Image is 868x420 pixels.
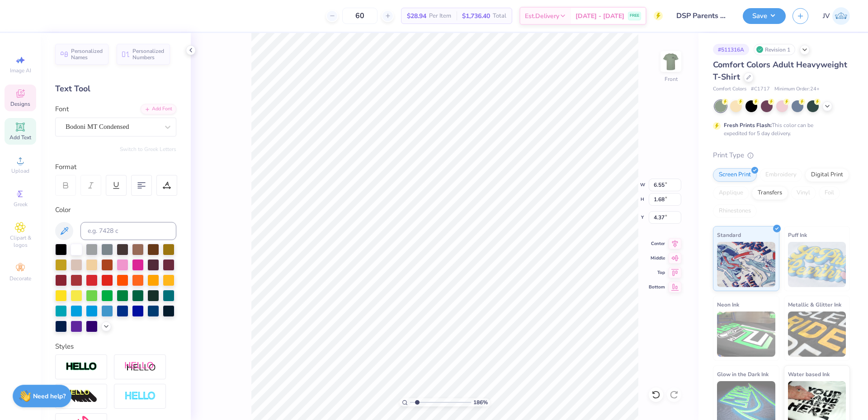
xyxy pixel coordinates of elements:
img: Neon Ink [717,311,775,357]
div: Print Type [713,150,850,160]
input: – – [342,8,377,24]
span: Image AI [10,67,31,74]
img: Standard [717,242,775,287]
span: [DATE] - [DATE] [576,11,624,21]
div: Vinyl [791,186,816,200]
span: Clipart & logos [5,234,36,249]
span: Decorate [9,275,31,282]
div: Revision 1 [754,44,795,55]
div: Color [55,205,176,215]
strong: Need help? [33,392,66,401]
span: Center [649,241,665,247]
div: Embroidery [759,168,802,182]
span: Per Item [429,11,451,21]
img: Metallic & Glitter Ink [788,311,846,357]
span: Comfort Colors [713,85,746,93]
span: Glow in the Dark Ink [717,369,769,379]
span: # C1717 [751,85,770,93]
img: Negative Space [124,391,156,401]
span: Personalized Names [71,48,103,61]
span: $28.94 [407,11,426,21]
span: Metallic & Glitter Ink [788,300,841,309]
button: Switch to Greek Letters [120,146,176,153]
span: Puff Ink [788,230,807,240]
span: Greek [14,201,28,208]
span: Upload [11,167,29,175]
div: Rhinestones [713,204,757,218]
div: Add Font [141,104,176,114]
img: Shadow [124,361,156,373]
span: Add Text [9,134,31,141]
span: Total [493,11,506,21]
span: Middle [649,255,665,261]
span: Water based Ink [788,369,830,379]
img: Stroke [66,362,97,372]
div: Front [665,75,678,83]
span: Bottom [649,284,665,290]
span: Personalized Numbers [132,48,165,61]
span: JV [823,11,830,21]
a: JV [823,7,850,25]
div: Digital Print [805,168,849,182]
span: Minimum Order: 24 + [774,85,820,93]
div: Screen Print [713,168,757,182]
input: e.g. 7428 c [80,222,176,240]
strong: Fresh Prints Flash: [724,122,772,129]
div: Applique [713,186,749,200]
img: Jo Vincent [832,7,850,25]
span: Est. Delivery [525,11,559,21]
span: Standard [717,230,741,240]
div: # 511316A [713,44,749,55]
span: Top [649,269,665,276]
span: Comfort Colors Adult Heavyweight T-Shirt [713,59,847,82]
img: 3d Illusion [66,389,97,404]
input: Untitled Design [670,7,736,25]
img: Front [662,52,680,71]
span: 186 % [473,398,488,406]
div: Foil [819,186,840,200]
img: Puff Ink [788,242,846,287]
span: Neon Ink [717,300,739,309]
div: Transfers [752,186,788,200]
div: Styles [55,341,176,352]
div: This color can be expedited for 5 day delivery. [724,121,835,137]
span: $1,736.40 [462,11,490,21]
span: Designs [10,100,30,108]
button: Save [743,8,786,24]
span: FREE [630,13,639,19]
div: Text Tool [55,83,176,95]
label: Font [55,104,69,114]
div: Format [55,162,177,172]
